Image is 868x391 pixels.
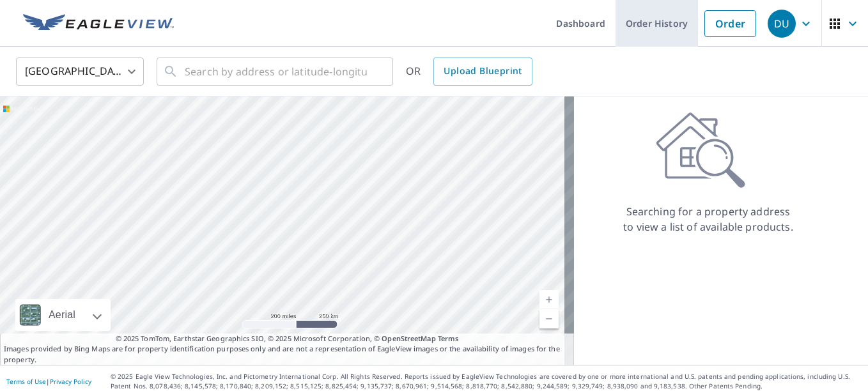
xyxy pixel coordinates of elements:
div: Aerial [45,299,79,331]
a: Current Level 5, Zoom In [539,290,559,309]
a: Order [704,10,756,37]
a: Upload Blueprint [433,57,532,86]
a: OpenStreetMap [382,333,435,343]
p: Searching for a property address to view a list of available products. [623,204,794,234]
div: DU [768,10,796,38]
img: EV Logo [23,14,174,33]
span: © 2025 TomTom, Earthstar Geographics SIO, © 2025 Microsoft Corporation, © [116,333,459,344]
p: | [6,378,91,385]
div: Aerial [15,299,111,331]
span: Upload Blueprint [444,63,522,79]
div: [GEOGRAPHIC_DATA] [16,54,144,89]
a: Terms [438,333,459,343]
input: Search by address or latitude-longitude [185,54,367,89]
a: Current Level 5, Zoom Out [539,309,559,328]
div: OR [406,57,532,86]
a: Privacy Policy [50,377,91,386]
a: Terms of Use [6,377,46,386]
p: © 2025 Eagle View Technologies, Inc. and Pictometry International Corp. All Rights Reserved. Repo... [111,372,862,391]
